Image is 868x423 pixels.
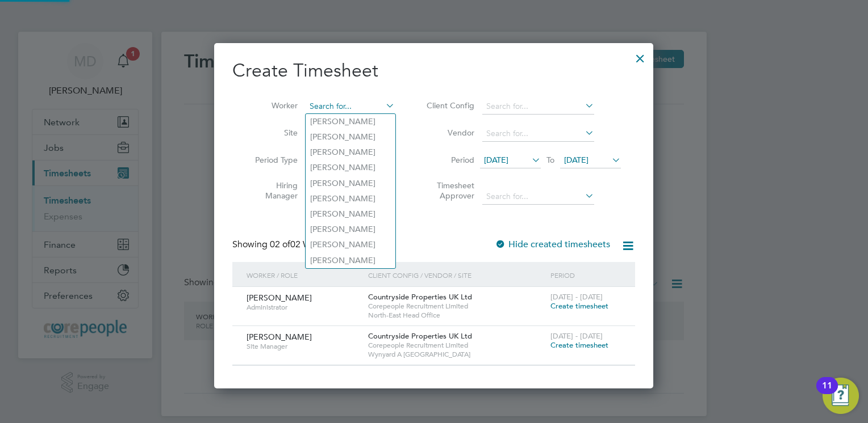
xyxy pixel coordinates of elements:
span: [DATE] [484,155,508,165]
button: Open Resource Center, 11 new notifications [823,378,859,414]
span: Countryside Properties UK Ltd [368,292,472,302]
li: [PERSON_NAME] [306,253,395,268]
label: Timesheet Approver [423,180,474,201]
label: Worker [247,100,298,111]
span: Create timesheet [550,340,608,350]
span: To [543,153,558,167]
span: [DATE] [564,155,589,165]
label: Site [247,128,298,138]
div: Showing [232,239,338,251]
li: [PERSON_NAME] [306,206,395,222]
span: North-East Head Office [368,311,545,320]
div: Period [548,262,624,288]
h2: Create Timesheet [232,59,635,83]
span: [PERSON_NAME] [247,293,312,303]
li: [PERSON_NAME] [306,129,395,145]
span: 02 of [270,239,290,250]
li: [PERSON_NAME] [306,160,395,175]
span: Administrator [247,303,360,312]
span: 02 Workers [270,239,336,250]
input: Search for... [482,126,594,142]
label: Hiring Manager [247,180,298,201]
span: Site Manager [247,342,360,351]
label: Period [423,155,474,165]
span: Corepeople Recruitment Limited [368,341,545,350]
li: [PERSON_NAME] [306,191,395,206]
span: Countryside Properties UK Ltd [368,331,472,341]
input: Search for... [306,99,395,115]
label: Hide created timesheets [495,239,610,250]
span: Create timesheet [550,301,608,311]
span: Corepeople Recruitment Limited [368,302,545,311]
span: [DATE] - [DATE] [550,331,603,341]
li: [PERSON_NAME] [306,145,395,160]
label: Period Type [247,155,298,165]
li: [PERSON_NAME] [306,222,395,237]
div: Worker / Role [244,262,365,288]
span: [PERSON_NAME] [247,332,312,342]
li: [PERSON_NAME] [306,114,395,129]
input: Search for... [482,99,594,115]
div: Client Config / Vendor / Site [365,262,548,288]
label: Vendor [423,128,474,138]
span: [DATE] - [DATE] [550,292,603,302]
label: Client Config [423,100,474,111]
li: [PERSON_NAME] [306,176,395,191]
input: Search for... [482,189,594,205]
span: Wynyard A [GEOGRAPHIC_DATA] [368,350,545,359]
div: 11 [822,386,832,400]
li: [PERSON_NAME] [306,237,395,252]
